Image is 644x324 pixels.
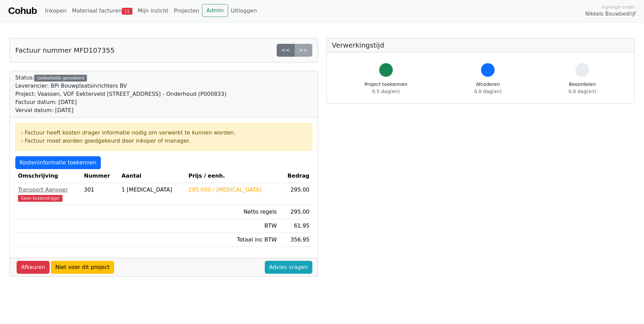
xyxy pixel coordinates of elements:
span: 0.0 dag(en) [474,89,502,94]
td: Totaal inc BTW [186,233,279,247]
a: Niet voor dit project [51,261,114,274]
div: Afcoderen [474,81,502,95]
span: Geen kostendrager [18,195,62,202]
td: 301 [81,183,119,205]
th: Nummer [81,169,119,183]
a: << [277,44,295,57]
th: Omschrijving [15,169,81,183]
span: 11 [122,8,132,15]
a: Advies vragen [265,261,312,274]
a: Kosteninformatie toekennen [15,156,101,169]
th: Aantal [119,169,186,183]
a: Materiaal facturen11 [69,4,135,18]
td: 61.95 [279,219,312,233]
span: 0.0 dag(en) [569,89,596,94]
a: Admin [202,4,228,17]
td: 356.95 [279,233,312,247]
div: Project toekennen [365,81,407,95]
a: Cohub [8,3,37,19]
div: Verval datum: [DATE] [15,106,226,114]
div: 295.000 / [MEDICAL_DATA] [188,186,277,194]
div: Leverancier: BPi Bouwplaatsinrichters BV [15,82,226,90]
a: Transport AanvoerGeen kostendrager [18,186,78,202]
a: Uitloggen [228,4,260,18]
a: Afkeuren [17,261,50,274]
div: Project: Vaassen, VOF Eekterveld [STREET_ADDRESS] - Onderhoud (P000833) [15,90,226,98]
h5: Verwerkingstijd [332,41,629,49]
th: Bedrag [279,169,312,183]
td: BTW [186,219,279,233]
div: - Factuur heeft kosten drager informatie nodig om verwerkt te kunnen worden. [21,129,307,137]
td: 295.00 [279,183,312,205]
span: Ingelogd onder: [601,4,636,10]
th: Prijs / eenh. [186,169,279,183]
div: Status: [15,74,226,114]
div: Transport Aanvoer [18,186,78,194]
td: 295.00 [279,205,312,219]
td: Netto regels [186,205,279,219]
div: Gedeeltelijk gecodeerd [34,75,87,82]
div: 1 [MEDICAL_DATA] [122,186,183,194]
a: Inkopen [42,4,69,18]
a: Mijn inzicht [135,4,171,18]
span: Nikkels Bouwbedrijf [585,10,636,18]
a: Projecten [171,4,202,18]
div: - Factuur moet worden goedgekeurd door inkoper of manager. [21,137,307,145]
h5: Factuur nummer MFD107355 [15,46,114,54]
span: 0.5 dag(en) [372,89,400,94]
div: Factuur datum: [DATE] [15,98,226,106]
div: Beoordelen [569,81,596,95]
